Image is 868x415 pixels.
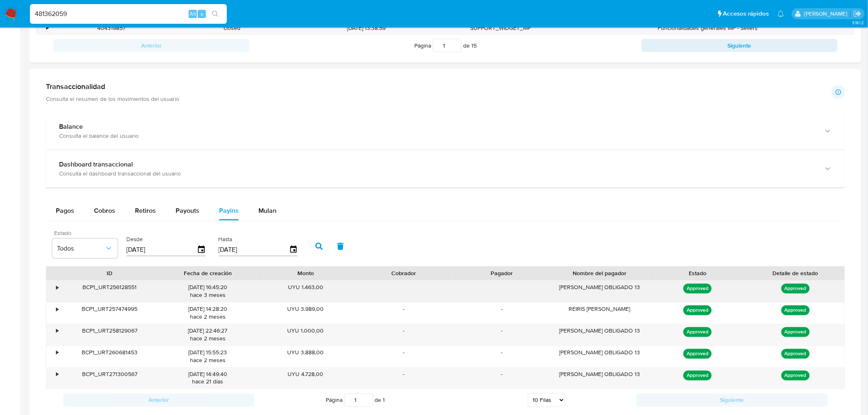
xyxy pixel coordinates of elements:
[804,10,850,18] p: gregorio.negri@mercadolibre.com
[561,21,854,35] div: Funcionalidades generales MP - Sellers
[852,19,864,26] span: 3.161.2
[471,41,477,50] span: 15
[201,10,203,18] span: s
[853,9,862,18] a: Salir
[414,39,477,52] span: Página de
[30,9,227,19] input: Buscar usuario o caso...
[51,21,171,35] div: 404319857
[723,9,769,18] span: Accesos rápidos
[53,39,249,52] button: Anterior
[46,24,48,32] div: •
[642,39,838,52] button: Siguiente
[171,21,292,35] div: closed
[440,21,561,35] div: SUPPORT_WIDGET_MP
[207,8,224,20] button: search-icon
[292,21,440,35] div: [DATE] 13:38:59
[777,10,784,17] a: Notificaciones
[190,10,196,18] span: Alt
